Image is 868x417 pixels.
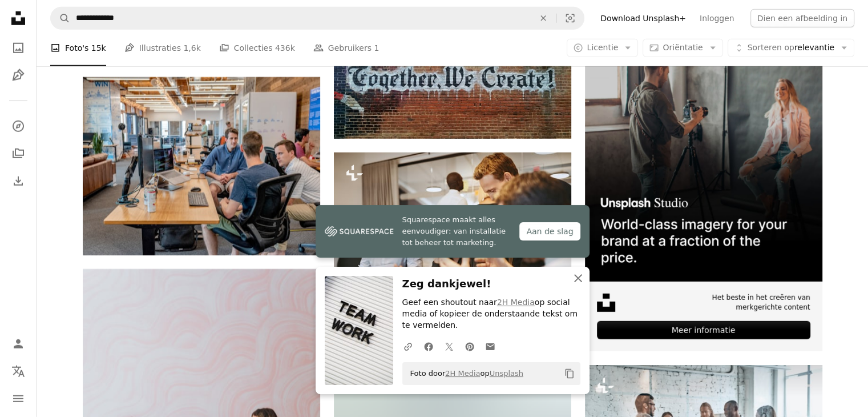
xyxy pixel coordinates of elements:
a: Delen via e-mail [480,335,500,358]
font: op [480,369,489,378]
form: Vind afbeeldingen op de hele site [50,7,584,30]
img: file-1747939142011-51e5cc87e3c9 [325,223,393,240]
a: 2H Media [445,369,480,378]
a: Het beste in het creëren van merkgerichte contentMeer informatie [585,44,822,352]
font: Licentie [587,43,618,52]
a: Delen op Facebook [418,335,439,358]
font: 1,6k [183,43,200,53]
button: Duidelijk [531,7,556,29]
a: Inloggen [693,9,741,27]
button: Oriëntatie [643,39,722,57]
font: Illustraties [139,43,181,53]
font: Foto door [410,369,446,378]
a: Ontdekken [7,115,30,138]
img: drie mannen zitten op een stoel naast tafels [83,77,320,255]
a: Collecties [7,142,30,165]
font: Het beste in het creëren van merkgerichte content [712,294,810,311]
button: Zoeken Unsplash [51,7,70,29]
a: drie mannen zitten op een stoel naast tafels [83,161,320,171]
button: Taal [7,360,30,383]
img: wit en zwart Samen creëren we graffiti muurdecoratie [334,5,571,139]
a: Squarespace maakt alles eenvoudiger: van installatie tot beheer tot marketing.Aan de slag [316,205,590,258]
font: Aan de slag [526,227,573,236]
font: Geef een shoutout naar [402,298,497,307]
a: Delen op Twitter [439,335,459,358]
button: Sorteren oprelevantie [728,39,854,57]
button: Visuele zoekopdracht [556,7,584,29]
a: 2H Media [497,298,535,307]
a: Foto's [7,37,30,59]
font: relevantie [794,43,834,52]
font: Inloggen [700,14,734,23]
img: Een diverse groep lachende zakenmensen die tijdens een vergadering met elkaar praten rond een taf... [334,153,571,311]
font: 436k [275,43,295,53]
img: file-1631678316303-ed18b8b5cb9cimage [597,294,615,312]
font: Squarespace maakt alles eenvoudiger: van installatie tot beheer tot marketing. [402,215,506,247]
a: Collecties 436k [219,30,295,66]
font: Gebruikers [328,43,372,53]
a: Delen op Pinterest [459,335,480,358]
a: Home — Unsplash [7,7,30,32]
a: Gebruikers 1 [313,30,380,66]
font: Download Unsplash+ [600,14,686,23]
font: Zeg dankjewel! [402,278,491,290]
a: Illustraties 1,6k [124,30,201,66]
a: Inloggen / Registreren [7,332,30,355]
button: Licentie [567,39,638,57]
a: Downloadgeschiedenis [7,170,30,193]
font: op social media of kopieer de onderstaande tekst om te vermelden. [402,298,578,330]
button: Dien een afbeelding in [750,9,854,27]
a: Unsplash [490,369,523,378]
font: Sorteren op [748,43,794,52]
button: Menu [7,387,30,410]
font: Oriëntatie [663,43,703,52]
button: Kopiëren naar klembord [560,364,579,383]
a: Illustraties [7,64,30,87]
a: Download Unsplash+ [594,9,693,27]
a: wit en zwart Samen creëren we graffiti muurdecoratie [334,66,571,77]
a: mensen die overdag over een grijze betonnen vloer lopen [334,398,571,408]
font: 1 [374,43,379,53]
font: Dien een afbeelding in [757,14,847,23]
font: Collecties [234,43,273,53]
font: Meer informatie [672,326,736,335]
img: file-1715651741414-859baba4300dimage [585,44,822,282]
